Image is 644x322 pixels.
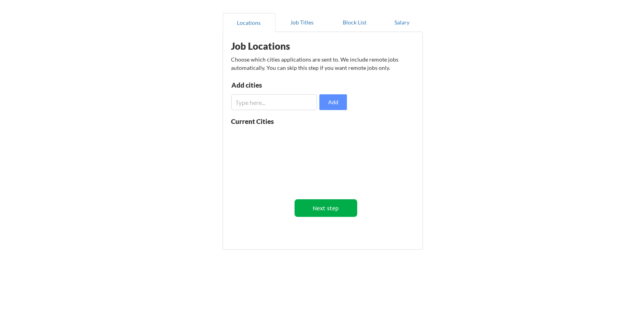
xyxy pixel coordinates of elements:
button: Locations [223,13,276,32]
div: Add cities [232,82,314,88]
button: Block List [329,13,381,32]
button: Add [319,94,347,110]
button: Salary [381,13,423,32]
div: Choose which cities applications are sent to. We include remote jobs automatically. You can skip ... [231,55,413,72]
div: Job Locations [231,41,331,51]
div: Current Cities [231,118,292,125]
button: Job Titles [276,13,329,32]
button: Next step [295,199,357,217]
input: Type here... [231,94,317,110]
